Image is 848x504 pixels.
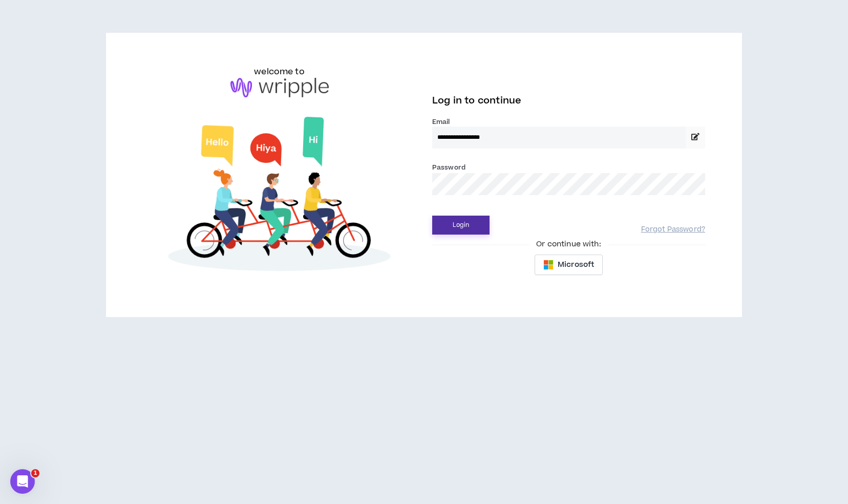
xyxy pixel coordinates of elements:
[558,259,594,270] span: Microsoft
[432,117,705,127] label: Email
[432,216,490,235] button: Login
[230,78,329,97] img: logo-brand.png
[641,225,705,235] a: Forgot Password?
[432,94,521,107] span: Log in to continue
[432,163,465,172] label: Password
[254,66,305,78] h6: welcome to
[10,469,35,494] iframe: Intercom live chat
[535,255,603,275] button: Microsoft
[31,469,39,477] span: 1
[143,108,416,285] img: Welcome to Wripple
[529,239,608,250] span: Or continue with:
